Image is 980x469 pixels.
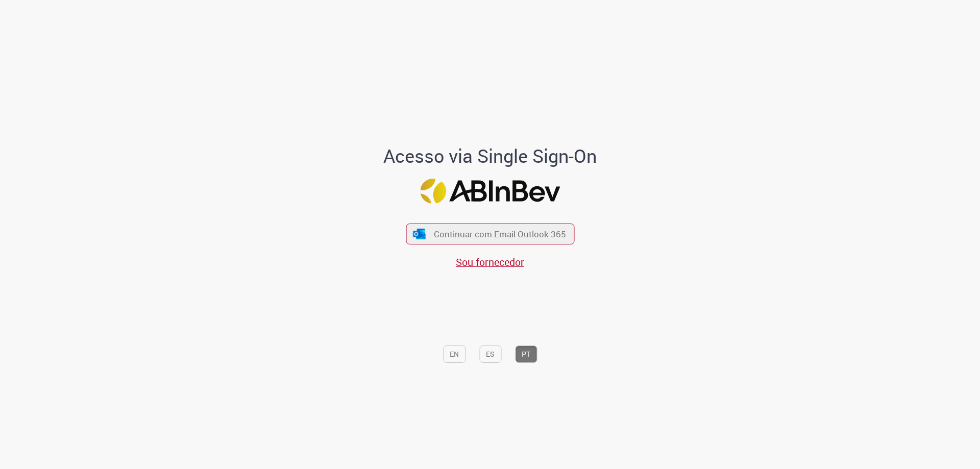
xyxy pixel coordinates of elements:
a: Sou fornecedor [456,255,524,269]
button: ES [479,345,501,363]
img: Logo ABInBev [420,179,560,204]
button: ícone Azure/Microsoft 360 Continuar com Email Outlook 365 [406,224,574,244]
button: PT [515,345,537,363]
img: ícone Azure/Microsoft 360 [412,229,427,239]
h1: Acesso via Single Sign-On [349,146,632,166]
button: EN [443,345,465,363]
span: Continuar com Email Outlook 365 [434,228,566,240]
